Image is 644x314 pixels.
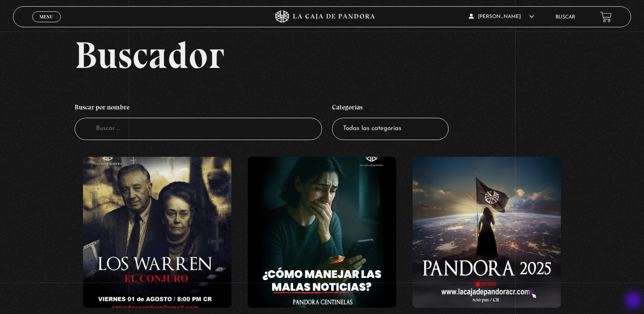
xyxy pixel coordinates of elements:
h4: Buscar por nombre [75,99,322,118]
h4: Categorías [332,99,449,118]
h2: Buscador [75,36,631,74]
a: Buscar [556,15,575,20]
a: View your shopping cart [600,11,612,22]
span: Cerrar [37,21,57,27]
span: [PERSON_NAME] [469,14,534,19]
span: Menu [39,14,53,19]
